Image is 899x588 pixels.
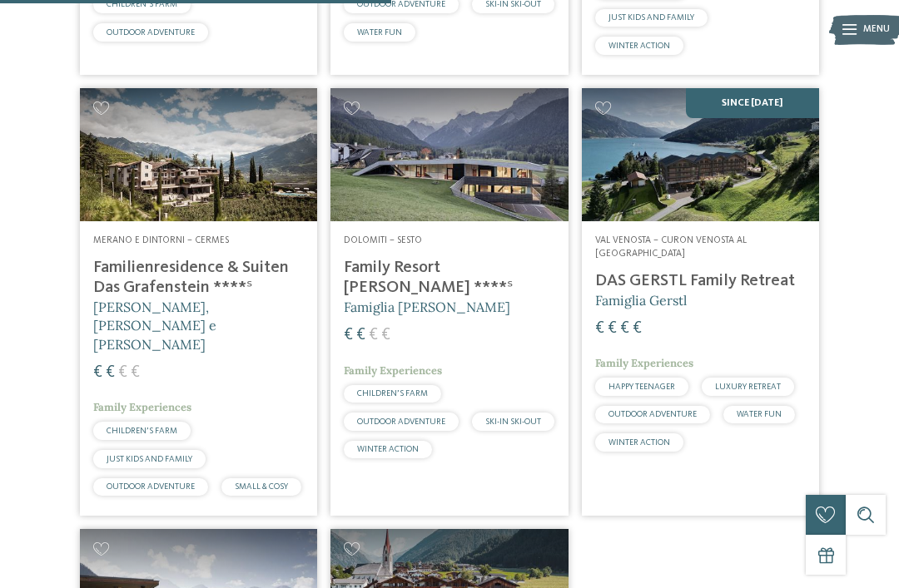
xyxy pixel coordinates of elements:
span: € [118,364,127,381]
span: Famiglia Gerstl [595,292,687,309]
span: € [620,320,629,337]
span: JUST KIDS AND FAMILY [107,455,192,463]
img: Cercate un hotel per famiglie? Qui troverete solo i migliori! [582,88,819,221]
a: Cercate un hotel per famiglie? Qui troverete solo i migliori! Dolomiti – Sesto Family Resort [PER... [330,88,568,516]
span: WATER FUN [357,28,402,37]
span: SKI-IN SKI-OUT [485,418,541,426]
span: Merano e dintorni – Cermes [93,235,229,245]
span: LUXURY RETREAT [715,383,781,391]
span: Val Venosta – Curon Venosta al [GEOGRAPHIC_DATA] [595,235,747,259]
span: € [93,364,102,381]
span: € [608,320,617,337]
span: OUTDOOR ADVENTURE [357,418,445,426]
a: Cercate un hotel per famiglie? Qui troverete solo i migliori! SINCE [DATE] Val Venosta – Curon Ve... [582,88,819,516]
a: Cercate un hotel per famiglie? Qui troverete solo i migliori! Merano e dintorni – Cermes Familien... [80,88,317,516]
span: € [106,364,115,381]
span: HAPPY TEENAGER [608,383,675,391]
span: OUTDOOR ADVENTURE [608,410,697,418]
span: € [633,320,642,337]
span: WINTER ACTION [608,42,670,50]
span: WINTER ACTION [608,438,670,447]
span: € [381,327,390,343]
span: OUTDOOR ADVENTURE [107,482,195,491]
span: € [369,327,378,343]
span: WINTER ACTION [357,445,419,453]
span: € [344,327,353,343]
span: Famiglia [PERSON_NAME] [344,299,510,315]
img: Family Resort Rainer ****ˢ [330,88,568,221]
img: Cercate un hotel per famiglie? Qui troverete solo i migliori! [80,88,317,221]
span: Dolomiti – Sesto [344,235,422,245]
span: SMALL & COSY [235,482,288,491]
span: Family Experiences [595,356,693,370]
h4: Family Resort [PERSON_NAME] ****ˢ [344,258,554,298]
span: € [595,320,604,337]
span: € [131,364,140,381]
span: [PERSON_NAME], [PERSON_NAME] e [PERSON_NAME] [93,299,216,353]
span: JUST KIDS AND FAMILY [608,13,694,22]
span: Family Experiences [93,400,191,414]
span: OUTDOOR ADVENTURE [107,28,195,37]
span: CHILDREN’S FARM [357,389,428,398]
h4: Familienresidence & Suiten Das Grafenstein ****ˢ [93,258,304,298]
span: CHILDREN’S FARM [107,427,177,435]
span: € [356,327,365,343]
span: WATER FUN [737,410,782,418]
span: Family Experiences [344,363,442,378]
h4: DAS GERSTL Family Retreat [595,271,806,291]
